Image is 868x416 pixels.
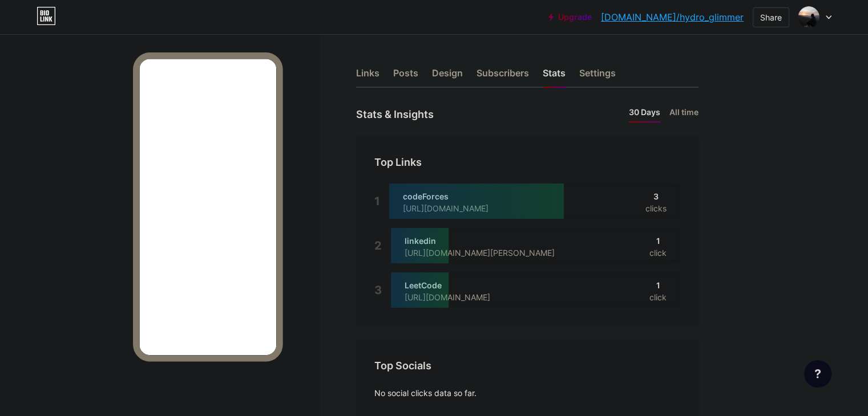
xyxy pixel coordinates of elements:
a: [DOMAIN_NAME]/hydro_glimmer [601,10,744,24]
div: 1 [649,279,667,291]
div: Stats [543,66,566,87]
div: click [649,291,667,303]
div: No social clicks data so far. [374,387,680,399]
div: linkedin [405,235,573,247]
div: Top Links [374,154,680,170]
div: Share [760,11,782,23]
div: Design [432,66,463,87]
div: 3 [645,190,667,202]
li: All time [669,106,699,123]
img: hydro_glimmer [798,6,819,28]
div: Settings [579,66,616,87]
div: Subscribers [477,66,529,87]
li: 30 Days [629,106,660,123]
div: 1 [649,235,667,247]
div: [URL][DOMAIN_NAME] [405,291,508,303]
div: 1 [374,183,380,219]
div: Top Socials [374,358,680,373]
div: [URL][DOMAIN_NAME][PERSON_NAME] [405,247,573,259]
a: Upgrade [548,13,592,22]
div: LeetCode [405,279,508,291]
div: 2 [374,228,382,263]
div: 3 [374,272,382,308]
div: click [649,247,667,259]
div: Links [356,66,380,87]
div: Stats & Insights [356,106,434,123]
div: clicks [645,202,667,214]
div: Posts [393,66,418,87]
